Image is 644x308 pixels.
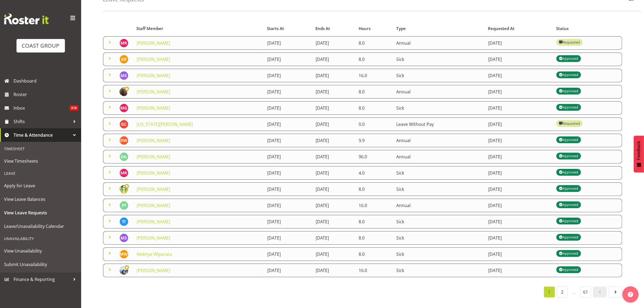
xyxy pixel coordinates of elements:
[120,201,128,210] img: jackson-howsan1256.jpg
[137,219,170,225] a: [PERSON_NAME]
[559,104,578,110] div: Approved
[4,195,77,203] span: View Leave Balances
[4,260,77,268] span: Submit Unavailability
[14,131,70,139] span: Time & Attendance
[559,218,578,224] div: Approved
[137,56,170,62] a: [PERSON_NAME]
[137,121,193,127] a: [US_STATE][PERSON_NAME]
[137,137,170,143] a: [PERSON_NAME]
[137,73,170,78] a: [PERSON_NAME]
[137,251,172,257] a: Mekhye Wiparata
[393,199,485,212] td: Annual
[264,231,312,245] td: [DATE]
[264,101,312,115] td: [DATE]
[559,120,580,127] div: Requested
[393,231,485,245] td: Sick
[1,192,80,206] a: View Leave Balances
[312,264,356,277] td: [DATE]
[485,215,553,228] td: [DATE]
[393,166,485,180] td: Sick
[312,101,356,115] td: [DATE]
[315,25,352,32] div: Ends At
[485,101,553,115] td: [DATE]
[264,36,312,50] td: [DATE]
[356,247,393,261] td: 8.0
[559,201,578,208] div: Approved
[1,179,80,192] a: Apply for Leave
[264,247,312,261] td: [DATE]
[559,136,578,143] div: Approved
[393,134,485,147] td: Annual
[356,150,393,163] td: 96.0
[14,117,70,126] span: Shifts
[559,250,578,257] div: Approved
[4,247,77,255] span: View Unavailability
[356,69,393,82] td: 16.0
[4,14,49,24] img: Rosterit website logo
[14,104,70,112] span: Inbox
[264,166,312,180] td: [DATE]
[393,264,485,277] td: Sick
[137,267,170,273] a: [PERSON_NAME]
[120,266,128,275] img: brittany-taylorf7b938a58e78977fad4baecaf99ae47c.png
[1,258,80,271] a: Submit Unavailability
[356,117,393,131] td: 0.0
[485,53,553,66] td: [DATE]
[393,182,485,196] td: Sick
[264,182,312,196] td: [DATE]
[356,53,393,66] td: 8.0
[137,202,170,208] a: [PERSON_NAME]
[120,152,128,161] img: daniel-an1132.jpg
[485,182,553,196] td: [DATE]
[312,166,356,180] td: [DATE]
[485,231,553,245] td: [DATE]
[636,141,641,160] span: Feedback
[559,234,578,240] div: Approved
[559,39,580,45] div: Requested
[1,233,80,244] div: Unavailability
[393,36,485,50] td: Annual
[393,53,485,66] td: Sick
[634,136,644,172] button: Feedback - Show survey
[264,69,312,82] td: [DATE]
[264,53,312,66] td: [DATE]
[485,199,553,212] td: [DATE]
[1,168,80,179] div: Leave
[485,166,553,180] td: [DATE]
[14,275,70,283] span: Finance & Reporting
[393,247,485,261] td: Sick
[120,250,128,258] img: mekhye-wiparata10797.jpg
[120,104,128,112] img: martin-gorzeman9478.jpg
[264,215,312,228] td: [DATE]
[356,231,393,245] td: 8.0
[485,134,553,147] td: [DATE]
[485,247,553,261] td: [DATE]
[312,53,356,66] td: [DATE]
[4,157,77,165] span: View Timesheets
[120,169,128,177] img: mathew-rolle10807.jpg
[137,235,170,241] a: [PERSON_NAME]
[393,215,485,228] td: Sick
[120,136,128,145] img: david-wiseman11371.jpg
[393,101,485,115] td: Sick
[559,185,578,192] div: Approved
[559,169,578,175] div: Approved
[356,166,393,180] td: 4.0
[264,199,312,212] td: [DATE]
[14,77,78,85] span: Dashboard
[1,206,80,219] a: View Leave Requests
[559,266,578,273] div: Approved
[120,217,128,226] img: tatiyana-isaac10120.jpg
[137,40,170,46] a: [PERSON_NAME]
[559,71,578,78] div: Approved
[396,25,482,32] div: Type
[4,209,77,217] span: View Leave Requests
[312,36,356,50] td: [DATE]
[559,88,578,94] div: Approved
[356,264,393,277] td: 16.0
[356,134,393,147] td: 9.9
[264,117,312,131] td: [DATE]
[137,170,170,176] a: [PERSON_NAME]
[264,134,312,147] td: [DATE]
[1,154,80,168] a: View Timesheets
